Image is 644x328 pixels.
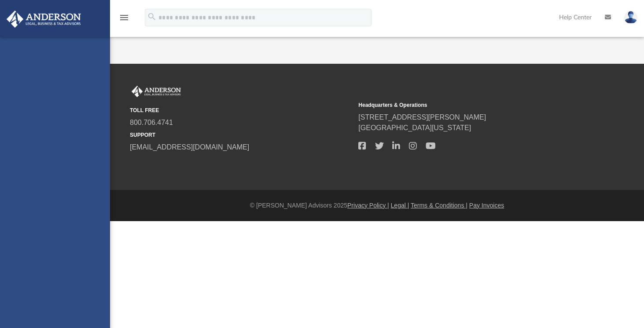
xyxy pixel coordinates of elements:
div: © [PERSON_NAME] Advisors 2025 [110,201,644,210]
img: Anderson Advisors Platinum Portal [4,11,84,28]
small: SUPPORT [130,131,352,139]
small: Headquarters & Operations [358,101,581,109]
a: Legal | [391,202,409,209]
a: Pay Invoices [469,202,504,209]
a: 800.706.4741 [130,119,173,126]
a: [EMAIL_ADDRESS][DOMAIN_NAME] [130,143,249,151]
i: menu [119,12,129,23]
i: search [147,12,157,22]
small: TOLL FREE [130,106,352,114]
a: [STREET_ADDRESS][PERSON_NAME] [358,113,486,121]
a: Terms & Conditions | [411,202,467,209]
a: menu [119,17,129,23]
a: [GEOGRAPHIC_DATA][US_STATE] [358,124,471,131]
a: Privacy Policy | [347,202,389,209]
img: Anderson Advisors Platinum Portal [130,86,183,97]
img: User Pic [624,11,637,24]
